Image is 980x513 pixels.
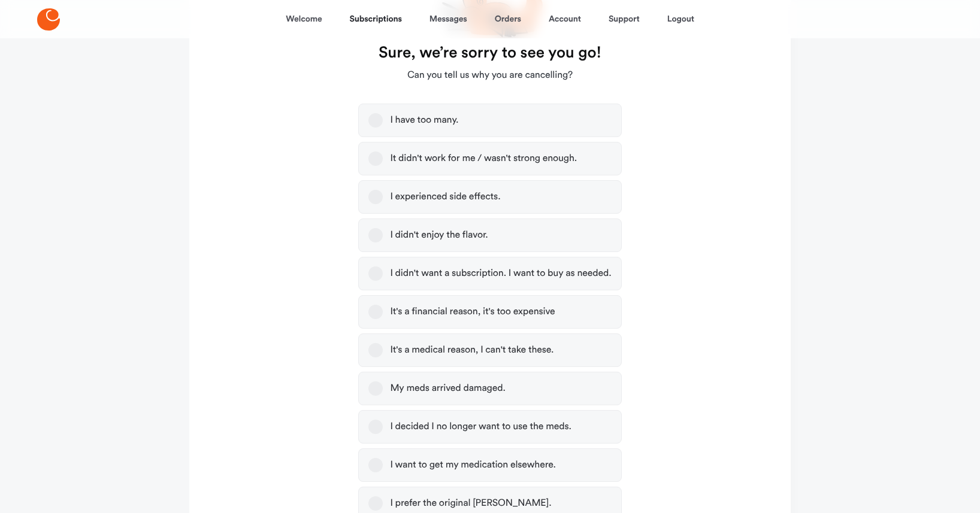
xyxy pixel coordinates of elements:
[368,496,383,511] button: I prefer the original [PERSON_NAME].
[379,43,601,62] strong: Sure, we’re sorry to see you go!
[368,343,383,357] button: It's a medical reason, I can't take these.
[390,344,553,356] div: It's a medical reason, I can't take these.
[368,458,383,472] button: I want to get my medication elsewhere.
[368,420,383,434] button: I decided I no longer want to use the meds.
[286,5,322,34] a: Welcome
[368,266,383,281] button: I didn't want a subscription. I want to buy as needed.
[549,5,581,34] a: Account
[390,383,505,394] div: My meds arrived damaged.
[390,114,458,126] div: I have too many.
[429,5,467,34] a: Messages
[407,68,573,83] span: Can you tell us why you are cancelling?
[390,153,577,165] div: It didn't work for me / wasn't strong enough.
[350,5,402,34] a: Subscriptions
[390,229,488,241] div: I didn't enjoy the flavor.
[368,381,383,396] button: My meds arrived damaged.
[368,228,383,242] button: I didn't enjoy the flavor.
[390,268,611,280] div: I didn't want a subscription. I want to buy as needed.
[390,191,500,203] div: I experienced side effects.
[609,5,640,34] a: Support
[495,5,521,34] a: Orders
[390,497,551,509] div: I prefer the original [PERSON_NAME].
[390,421,571,433] div: I decided I no longer want to use the meds.
[390,306,555,318] div: It's a financial reason, it's too expensive
[368,190,383,204] button: I experienced side effects.
[368,305,383,319] button: It's a financial reason, it's too expensive
[368,113,383,128] button: I have too many.
[390,459,555,471] div: I want to get my medication elsewhere.
[368,151,383,166] button: It didn't work for me / wasn't strong enough.
[667,5,694,34] a: Logout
